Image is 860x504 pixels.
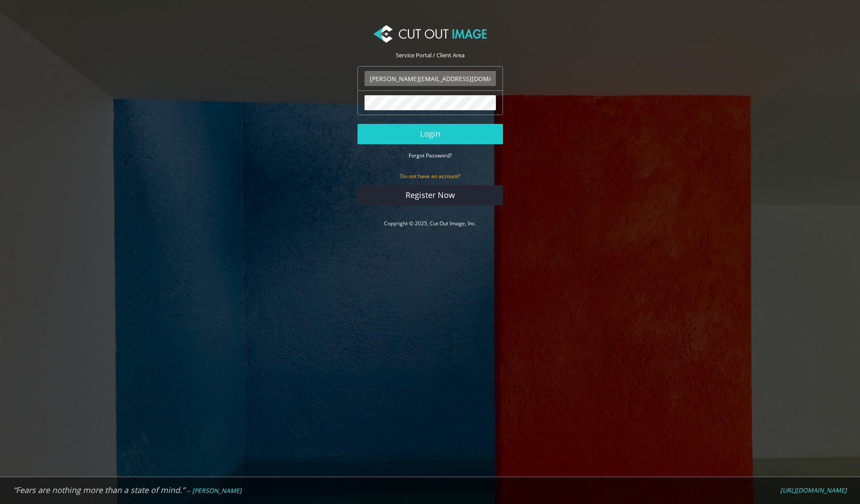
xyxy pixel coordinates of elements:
span: Service Portal / Client Area [396,51,465,59]
a: Forgot Password? [409,151,452,159]
small: Do not have an account? [400,172,460,180]
em: -- [PERSON_NAME] [186,486,242,495]
input: Email Address [365,71,496,86]
a: Copyright © 2025, Cut Out Image, Inc. [384,220,476,227]
a: Register Now [357,185,503,205]
button: Login [357,124,503,144]
a: [URL][DOMAIN_NAME] [780,486,847,494]
em: [URL][DOMAIN_NAME] [780,486,847,494]
img: Cut Out Image [373,25,486,43]
em: “Fears are nothing more than a state of mind.” [13,485,185,495]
